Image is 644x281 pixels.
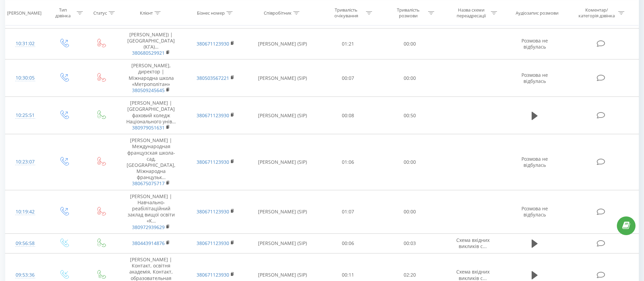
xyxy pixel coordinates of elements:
[119,97,183,134] td: [PERSON_NAME] | [GEOGRAPHIC_DATA] фаховий коледж Національного унів…
[197,159,229,165] a: 380671123930
[119,59,183,97] td: [PERSON_NAME], директор | Міжнародна школа «Метрополітан»
[577,7,617,19] div: Коментар/категорія дзвінка
[12,205,38,218] div: 10:19:42
[317,28,379,59] td: 01:21
[132,180,165,187] a: 380675075717
[12,155,38,169] div: 10:23:07
[317,59,379,97] td: 00:07
[379,190,441,233] td: 00:00
[12,109,38,122] div: 10:25:51
[248,233,317,253] td: [PERSON_NAME] (SIP)
[390,7,426,19] div: Тривалість розмови
[197,10,225,16] div: Бізнес номер
[132,124,165,131] a: 380979051631
[119,190,183,233] td: [PERSON_NAME] | Навчально-реабілітаційний заклад вищої освіти «К…
[453,7,489,19] div: Назва схеми переадресації
[521,72,548,84] span: Розмова не відбулась
[379,28,441,59] td: 00:00
[456,237,490,249] span: Схема вхідних викликів с...
[248,190,317,233] td: [PERSON_NAME] (SIP)
[197,271,229,278] a: 380671123930
[132,87,165,93] a: 380509245645
[197,208,229,215] a: 380671123930
[379,59,441,97] td: 00:00
[317,190,379,233] td: 01:07
[197,240,229,246] a: 380671123930
[93,10,107,16] div: Статус
[317,134,379,190] td: 01:06
[119,134,183,190] td: [PERSON_NAME] | Международная французская школа-сад, [GEOGRAPHIC_DATA], Міжнародна французьк…
[328,7,364,19] div: Тривалість очікування
[51,7,75,19] div: Тип дзвінка
[248,134,317,190] td: [PERSON_NAME] (SIP)
[7,10,41,16] div: [PERSON_NAME]
[132,224,165,230] a: 380972939629
[264,10,292,16] div: Співробітник
[132,50,165,56] a: 380680529921
[197,112,229,119] a: 380671123930
[248,59,317,97] td: [PERSON_NAME] (SIP)
[197,75,229,81] a: 380503567221
[12,37,38,50] div: 10:31:02
[456,268,490,281] span: Схема вхідних викликів с...
[516,10,558,16] div: Аудіозапис розмови
[317,233,379,253] td: 00:06
[521,37,548,50] span: Розмова не відбулась
[119,28,183,59] td: [PERSON_NAME]) | [GEOGRAPHIC_DATA] (КГА)…
[379,233,441,253] td: 00:03
[132,240,165,246] a: 380443914876
[379,97,441,134] td: 00:50
[12,71,38,85] div: 10:30:05
[379,134,441,190] td: 00:00
[197,40,229,47] a: 380671123930
[317,97,379,134] td: 00:08
[521,205,548,218] span: Розмова не відбулась
[140,10,153,16] div: Клієнт
[12,237,38,250] div: 09:56:58
[248,28,317,59] td: [PERSON_NAME] (SIP)
[248,97,317,134] td: [PERSON_NAME] (SIP)
[521,156,548,168] span: Розмова не відбулась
